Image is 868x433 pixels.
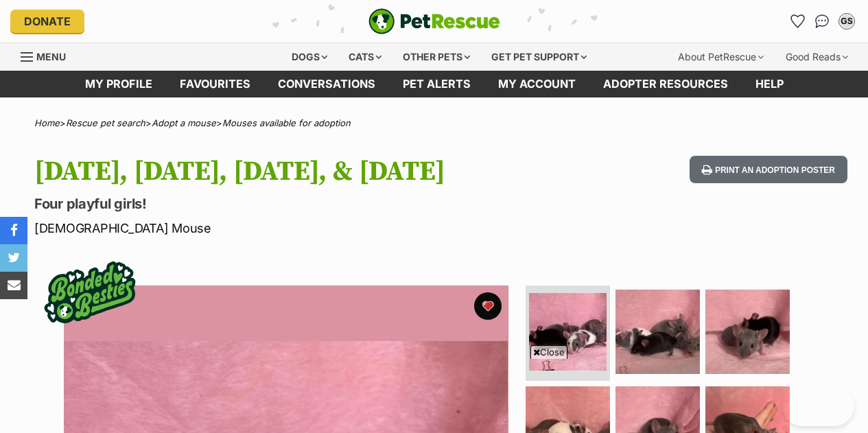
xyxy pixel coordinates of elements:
a: Rescue pet search [66,117,145,128]
ul: Account quick links [786,10,858,32]
button: My account [836,10,858,32]
h1: [DATE], [DATE], [DATE], & [DATE] [34,156,530,187]
a: Favourites [166,71,264,97]
a: PetRescue [368,8,500,34]
a: Adopt a mouse [152,117,216,128]
p: Four playful girls! [34,194,530,213]
iframe: Help Scout Beacon - Open [782,385,854,426]
div: Cats [339,43,391,71]
button: favourite [474,292,502,320]
p: [DEMOGRAPHIC_DATA] Mouse [34,219,530,237]
div: About PetRescue [668,43,773,71]
div: Good Reads [776,43,858,71]
img: bonded besties [35,237,145,347]
iframe: Advertisement [102,364,767,426]
img: Photo of Tuesday, Wednesday, Thursday, & Friday [529,293,607,371]
img: Photo of Tuesday, Wednesday, Thursday, & Friday [615,290,700,374]
a: Menu [21,43,75,68]
a: Favourites [786,10,808,32]
div: GS [840,14,854,28]
button: Print an adoption poster [690,156,847,184]
div: Get pet support [482,43,596,71]
a: Help [742,71,797,97]
a: Mouses available for adoption [222,117,351,128]
a: Pet alerts [389,71,484,97]
img: chat-41dd97257d64d25036548639549fe6c8038ab92f7586957e7f3b1b290dea8141.svg [815,14,830,28]
a: Conversations [811,10,833,32]
a: Adopter resources [589,71,742,97]
a: conversations [264,71,389,97]
span: Close [530,345,567,359]
div: Dogs [282,43,337,71]
div: Other pets [393,43,480,71]
a: Donate [10,10,84,33]
img: logo-e224e6f780fb5917bec1dbf3a21bbac754714ae5b6737aabdf751b685950b380.svg [368,8,500,34]
img: Photo of Tuesday, Wednesday, Thursday, & Friday [705,290,790,374]
a: Home [34,117,60,128]
span: Menu [36,51,66,62]
a: My profile [71,71,166,97]
a: My account [484,71,589,97]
